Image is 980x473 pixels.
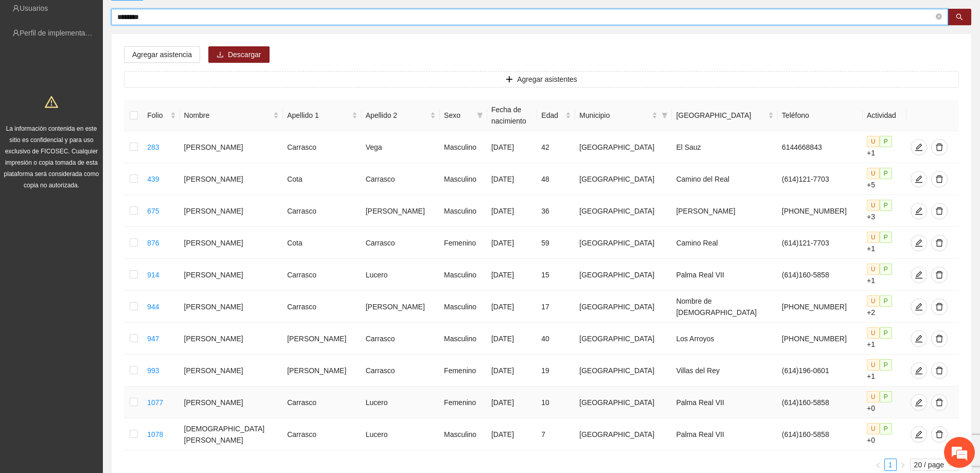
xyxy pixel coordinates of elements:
span: Descargar [228,49,261,60]
td: Masculino [440,195,487,227]
span: edit [911,175,926,183]
span: [GEOGRAPHIC_DATA] [676,110,765,121]
button: edit [911,267,927,283]
span: U [867,391,880,402]
span: download [217,51,224,59]
button: delete [931,235,948,251]
span: P [880,423,892,434]
span: Edad [541,110,563,121]
td: 17 [537,291,575,323]
a: 283 [147,143,159,151]
td: [GEOGRAPHIC_DATA] [575,291,672,323]
button: left [872,459,884,471]
span: search [956,13,963,22]
td: [DATE] [487,131,537,163]
span: edit [911,303,926,311]
span: P [880,136,892,147]
td: [PERSON_NAME] [180,291,283,323]
span: U [867,359,880,371]
span: delete [932,239,947,247]
th: Edad [537,100,575,131]
td: [GEOGRAPHIC_DATA] [575,131,672,163]
a: 1 [885,459,896,470]
td: 7 [537,418,575,450]
div: Page Size [910,459,959,471]
span: P [880,168,892,179]
span: Sexo [444,110,473,121]
td: +0 [863,418,906,450]
span: Agregar asistencia [132,49,192,60]
td: Masculino [440,418,487,450]
span: Folio [147,110,168,121]
th: Teléfono [778,100,863,131]
span: filter [477,112,483,118]
a: 439 [147,175,159,183]
span: 20 / page [914,459,955,470]
span: warning [45,95,58,109]
div: Chatee con nosotros ahora [54,52,173,66]
td: Palma Real VII [672,259,777,291]
a: 947 [147,335,159,343]
td: [GEOGRAPHIC_DATA] [575,259,672,291]
td: [GEOGRAPHIC_DATA] [575,163,672,195]
td: [DATE] [487,227,537,259]
td: Lucero [362,259,440,291]
td: 40 [537,323,575,355]
td: Carrasco [283,131,361,163]
td: Palma Real VII [672,387,777,418]
span: delete [932,303,947,311]
button: edit [911,235,927,251]
td: 59 [537,227,575,259]
span: U [867,232,880,243]
span: edit [911,366,926,375]
span: edit [911,430,926,439]
td: Carrasco [362,323,440,355]
td: Nombre de [DEMOGRAPHIC_DATA] [672,291,777,323]
span: delete [932,366,947,375]
div: Minimizar ventana de chat en vivo [169,5,193,30]
th: Colonia [672,100,777,131]
a: 1077 [147,398,163,407]
td: +1 [863,323,906,355]
th: Actividad [863,100,906,131]
td: [PERSON_NAME] [180,259,283,291]
textarea: Escriba su mensaje y pulse “Intro” [5,281,196,317]
td: [DEMOGRAPHIC_DATA][PERSON_NAME] [180,418,283,450]
th: Municipio [575,100,672,131]
button: delete [931,330,948,347]
span: filter [660,108,670,123]
td: 42 [537,131,575,163]
td: Masculino [440,163,487,195]
td: Vega [362,131,440,163]
span: Agregar asistentes [517,74,577,85]
button: delete [931,362,948,379]
a: 944 [147,303,159,311]
td: [PERSON_NAME] [180,163,283,195]
td: (614)121-7703 [778,163,863,195]
button: delete [931,394,948,411]
span: Estamos en línea. [60,137,142,241]
span: edit [911,207,926,215]
span: edit [911,335,926,343]
button: plusAgregar asistentes [124,71,959,87]
span: Municipio [579,110,650,121]
td: Carrasco [283,387,361,418]
span: P [880,295,892,307]
button: edit [911,426,927,443]
span: filter [475,108,485,123]
td: (614)160-5858 [778,259,863,291]
td: [DATE] [487,323,537,355]
span: P [880,359,892,371]
td: [PERSON_NAME] [672,195,777,227]
button: edit [911,394,927,411]
td: [PERSON_NAME] [180,323,283,355]
td: Femenino [440,387,487,418]
th: Apellido 1 [283,100,361,131]
button: Agregar asistencia [124,46,200,63]
td: [PERSON_NAME] [180,131,283,163]
button: search [948,9,971,25]
td: +5 [863,163,906,195]
td: +0 [863,387,906,418]
td: [GEOGRAPHIC_DATA] [575,195,672,227]
button: delete [931,426,948,443]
